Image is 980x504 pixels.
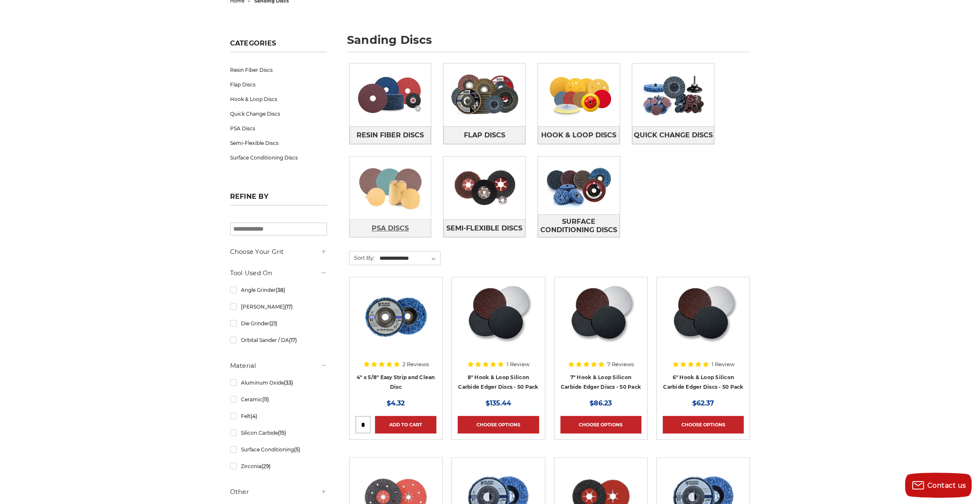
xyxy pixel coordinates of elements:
span: (15) [278,430,286,436]
img: Flap Discs [443,66,525,124]
a: Hook & Loop Discs [230,92,327,106]
span: (29) [261,463,270,469]
span: 7 Reviews [607,362,634,367]
label: Sort By: [349,251,375,264]
span: (4) [250,413,257,419]
img: Hook & Loop Discs [538,66,620,124]
a: Die Grinder [230,316,327,331]
span: Hook & Loop Discs [541,128,616,142]
h5: Tool Used On [230,268,327,278]
a: Angle Grinder [230,283,327,297]
a: Semi-Flexible Discs [230,136,327,150]
a: Silicon Carbide 8" Hook & Loop Edger Discs [458,283,539,364]
a: [PERSON_NAME] [230,299,327,314]
span: $135.44 [486,399,511,407]
span: (38) [275,287,285,293]
a: PSA Discs [349,219,431,237]
span: Flap Discs [464,128,505,142]
a: Add to Cart [375,416,436,433]
a: Surface Conditioning [230,442,327,457]
span: (33) [284,380,293,386]
h5: Other [230,487,327,497]
a: 4" x 5/8" easy strip and clean discs [355,283,436,364]
a: 7" Hook & Loop Silicon Carbide Edger Discs - 50 Pack [561,374,641,390]
a: Surface Conditioning Discs [538,214,620,237]
a: Resin Fiber Discs [349,126,431,144]
span: (11) [262,396,268,403]
a: 8" Hook & Loop Silicon Carbide Edger Discs - 50 Pack [458,374,538,390]
h5: Material [230,361,327,371]
a: Semi-Flexible Discs [443,219,525,237]
img: PSA Discs [349,159,431,217]
a: Silicon Carbide [230,425,327,440]
span: (17) [284,304,292,310]
h1: sanding discs [347,34,750,52]
span: Resin Fiber Discs [357,128,424,142]
a: Choose Options [458,416,539,433]
span: Contact us [927,481,966,489]
img: Silicon Carbide 6" Hook & Loop Edger Discs [669,283,737,350]
img: Resin Fiber Discs [349,66,431,124]
a: 4" x 5/8" Easy Strip and Clean Disc [357,374,435,390]
a: Resin Fiber Discs [230,63,327,77]
span: (21) [269,320,277,327]
a: Hook & Loop Discs [538,126,620,144]
img: 4" x 5/8" easy strip and clean discs [362,283,429,350]
img: Silicon Carbide 7" Hook & Loop Edger Discs [567,283,635,350]
a: Orbital Sander / DA [230,333,327,347]
span: 1 Review [506,362,529,367]
span: Quick Change Discs [633,128,712,142]
span: $4.32 [387,399,405,407]
span: (17) [289,337,296,343]
a: Choose Options [560,416,641,433]
button: Contact us [905,473,972,498]
span: Surface Conditioning Discs [538,215,619,237]
a: Quick Change Discs [632,126,714,144]
span: $62.37 [692,399,714,407]
a: Flap Discs [230,77,327,92]
a: Choose Options [663,416,744,433]
img: Silicon Carbide 8" Hook & Loop Edger Discs [464,283,532,350]
img: Quick Change Discs [632,66,714,124]
a: Aluminum Oxide [230,375,327,390]
h5: Choose Your Grit [230,247,327,257]
span: 1 Review [712,362,734,367]
a: Surface Conditioning Discs [230,150,327,165]
a: Flap Discs [443,126,525,144]
span: $86.23 [590,399,612,407]
h5: Refine by [230,192,327,205]
span: Semi-Flexible Discs [446,221,522,236]
h5: Categories [230,39,327,52]
a: Quick Change Discs [230,106,327,121]
span: 2 Reviews [403,362,429,367]
a: Ceramic [230,392,327,407]
span: PSA Discs [372,221,409,236]
select: Sort By: [378,252,441,265]
a: 6" Hook & Loop Silicon Carbide Edger Discs - 50 Pack [663,374,743,390]
a: Silicon Carbide 6" Hook & Loop Edger Discs [663,283,744,364]
a: PSA Discs [230,121,327,136]
span: (5) [294,446,300,453]
a: Silicon Carbide 7" Hook & Loop Edger Discs [560,283,641,364]
a: Felt [230,409,327,423]
img: Surface Conditioning Discs [538,157,620,214]
img: Semi-Flexible Discs [443,159,525,217]
a: Zirconia [230,459,327,474]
